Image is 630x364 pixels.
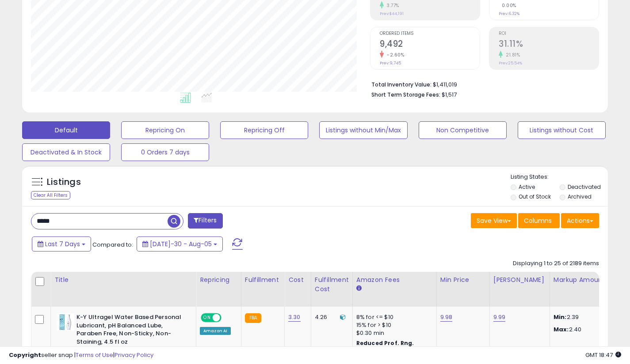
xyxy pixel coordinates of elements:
a: Terms of Use [76,351,113,359]
div: Fulfillment [245,275,281,285]
div: Fulfillment Cost [315,275,349,294]
label: Archived [568,193,592,200]
span: Last 7 Days [45,240,80,248]
div: 8% for <= $10 [356,313,430,321]
div: 4.26 [315,313,346,321]
button: Repricing Off [220,121,308,139]
button: Listings without Min/Max [319,121,407,139]
span: ROI [499,31,599,36]
b: K-Y Ultragel Water Based Personal Lubricant, pH Balanced Lube, Paraben Free, Non-Sticky, Non-Stai... [76,313,184,348]
span: $1,517 [442,90,457,99]
small: 3.77% [384,2,399,9]
button: Actions [561,213,599,228]
label: Out of Stock [519,193,551,200]
button: 0 Orders 7 days [121,143,209,161]
b: Short Term Storage Fees: [371,91,440,98]
small: Prev: 25.54% [499,60,522,66]
div: Min Price [440,275,486,285]
small: -2.60% [384,52,404,58]
button: Columns [518,213,560,228]
h2: 31.11% [499,39,599,51]
div: Markup Amount [554,275,630,285]
p: Listing States: [511,173,608,181]
button: Last 7 Days [32,236,91,251]
div: $0.30 min [356,329,430,337]
div: Displaying 1 to 25 of 2189 items [513,259,599,268]
small: 21.81% [503,52,520,58]
label: Active [519,183,535,191]
div: 15% for > $10 [356,321,430,329]
div: [PERSON_NAME] [493,275,546,285]
p: 2.39 [554,313,627,321]
span: Ordered Items [380,31,480,36]
img: 41ubL2N3JBL._SL40_.jpg [57,313,74,331]
button: Repricing On [121,121,209,139]
div: seller snap | | [9,351,153,360]
div: Amazon AI [200,327,231,335]
small: Prev: 6.32% [499,11,519,16]
small: FBA [245,313,261,323]
a: 9.98 [440,313,453,322]
div: Repricing [200,275,237,285]
small: Prev: $44,191 [380,11,404,16]
span: 2025-08-13 18:47 GMT [585,351,621,359]
span: ON [202,314,213,322]
button: Default [22,121,110,139]
div: Cost [288,275,307,285]
a: 9.99 [493,313,506,322]
h5: Listings [47,176,81,188]
small: 0.00% [499,2,516,9]
div: Title [54,275,192,285]
small: Amazon Fees. [356,285,362,293]
button: [DATE]-30 - Aug-05 [137,236,223,251]
button: Save View [471,213,517,228]
li: $1,411,019 [371,79,592,89]
span: [DATE]-30 - Aug-05 [150,240,212,248]
h2: 9,492 [380,39,480,51]
span: Columns [524,216,552,225]
a: Privacy Policy [115,351,153,359]
button: Filters [188,213,222,229]
a: 3.30 [288,313,301,322]
label: Deactivated [568,183,601,191]
button: Non Competitive [419,121,507,139]
strong: Min: [554,313,567,321]
strong: Copyright [9,351,41,359]
div: Clear All Filters [31,191,70,199]
div: Amazon Fees [356,275,433,285]
span: OFF [220,314,234,322]
b: Total Inventory Value: [371,81,431,88]
span: Compared to: [92,240,133,249]
small: Prev: 9,745 [380,60,401,66]
button: Deactivated & In Stock [22,143,110,161]
strong: Max: [554,325,569,334]
p: 2.40 [554,326,627,334]
button: Listings without Cost [518,121,606,139]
